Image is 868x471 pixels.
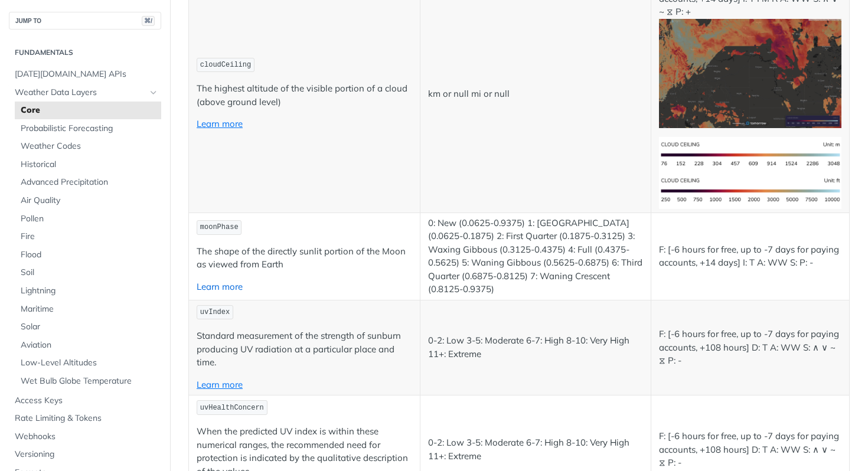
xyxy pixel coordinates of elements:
span: Solar [21,321,158,333]
span: Weather Codes [21,140,158,152]
p: 0-2: Low 3-5: Moderate 6-7: High 8-10: Very High 11+: Extreme [428,334,644,361]
a: Advanced Precipitation [15,174,161,191]
p: km or null mi or null [428,87,644,101]
span: uvHealthConcern [200,404,264,412]
span: ⌘/ [142,16,155,26]
p: 0: New (0.0625-0.9375) 1: [GEOGRAPHIC_DATA] (0.0625-0.1875) 2: First Quarter (0.1875-0.3125) 3: W... [428,217,644,296]
span: Lightning [21,285,158,297]
p: The highest altitude of the visible portion of a cloud (above ground level) [197,82,412,109]
span: Wet Bulb Globe Temperature [21,375,158,387]
span: Maritime [21,303,158,315]
span: Air Quality [21,195,158,207]
span: Aviation [21,339,158,351]
span: cloudCeiling [200,61,251,69]
a: Weather Data LayersHide subpages for Weather Data Layers [9,84,161,102]
a: Learn more [197,379,243,390]
h2: Fundamentals [9,47,161,58]
a: Weather Codes [15,138,161,155]
p: F: [-6 hours for free, up to -7 days for paying accounts, +108 hours] D: T A: WW S: ∧ ∨ ~ ⧖ P: - [659,328,841,368]
span: Versioning [15,449,158,460]
p: 0-2: Low 3-5: Moderate 6-7: High 8-10: Very High 11+: Extreme [428,436,644,463]
a: Lightning [15,282,161,300]
a: Learn more [197,118,243,129]
a: Historical [15,156,161,174]
a: Access Keys [9,392,161,410]
a: Probabilistic Forecasting [15,120,161,138]
a: Versioning [9,446,161,463]
p: Standard measurement of the strength of sunburn producing UV radiation at a particular place and ... [197,329,412,369]
span: Webhooks [15,431,158,443]
button: Hide subpages for Weather Data Layers [149,88,158,97]
a: Maritime [15,300,161,318]
a: Rate Limiting & Tokens [9,410,161,427]
span: Core [21,104,158,116]
span: Probabilistic Forecasting [21,123,158,135]
a: Wet Bulb Globe Temperature [15,372,161,390]
span: Flood [21,249,158,261]
a: Flood [15,246,161,264]
span: Rate Limiting & Tokens [15,413,158,424]
p: The shape of the directly sunlit portion of the Moon as viewed from Earth [197,245,412,272]
a: Webhooks [9,428,161,446]
span: Advanced Precipitation [21,176,158,188]
span: uvIndex [200,308,230,316]
a: Core [15,102,161,119]
a: Pollen [15,210,161,228]
span: [DATE][DOMAIN_NAME] APIs [15,68,158,80]
a: Soil [15,264,161,282]
a: Low-Level Altitudes [15,354,161,372]
a: [DATE][DOMAIN_NAME] APIs [9,66,161,83]
a: Air Quality [15,192,161,210]
button: JUMP TO⌘/ [9,12,161,30]
span: Weather Data Layers [15,87,146,99]
span: Expand image [659,67,841,78]
a: Aviation [15,336,161,354]
span: Fire [21,231,158,243]
a: Fire [15,228,161,246]
span: Access Keys [15,395,158,407]
a: Solar [15,318,161,336]
span: Expand image [659,184,841,195]
span: Expand image [659,148,841,159]
span: Low-Level Altitudes [21,357,158,369]
span: Soil [21,267,158,279]
a: Learn more [197,281,243,292]
p: F: [-6 hours for free, up to -7 days for paying accounts, +14 days] I: T A: WW S: P: - [659,243,841,270]
p: F: [-6 hours for free, up to -7 days for paying accounts, +108 hours] D: T A: WW S: ∧ ∨ ~ ⧖ P: - [659,430,841,470]
span: Historical [21,159,158,171]
span: Pollen [21,213,158,225]
span: moonPhase [200,223,239,231]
